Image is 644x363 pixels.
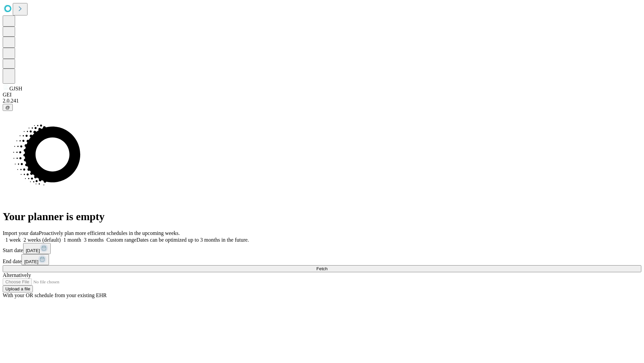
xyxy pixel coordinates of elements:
span: [DATE] [26,248,40,253]
button: @ [3,104,13,111]
button: [DATE] [21,254,49,265]
button: Upload a file [3,285,33,292]
button: [DATE] [23,243,51,254]
span: 1 month [63,237,81,243]
span: GJSH [9,86,22,91]
span: Custom range [106,237,136,243]
span: Import your data [3,230,39,236]
h1: Your planner is empty [3,210,641,223]
span: Alternatively [3,272,31,278]
button: Fetch [3,265,641,272]
span: 1 week [5,237,21,243]
span: @ [5,105,10,110]
div: 2.0.241 [3,98,641,104]
span: 2 weeks (default) [23,237,61,243]
span: Dates can be optimized up to 3 months in the future. [137,237,249,243]
span: Proactively plan more efficient schedules in the upcoming weeks. [39,230,180,236]
span: 3 months [84,237,104,243]
div: GEI [3,92,641,98]
span: Fetch [316,266,327,271]
span: [DATE] [24,259,38,264]
span: With your OR schedule from your existing EHR [3,292,107,298]
div: Start date [3,243,641,254]
div: End date [3,254,641,265]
